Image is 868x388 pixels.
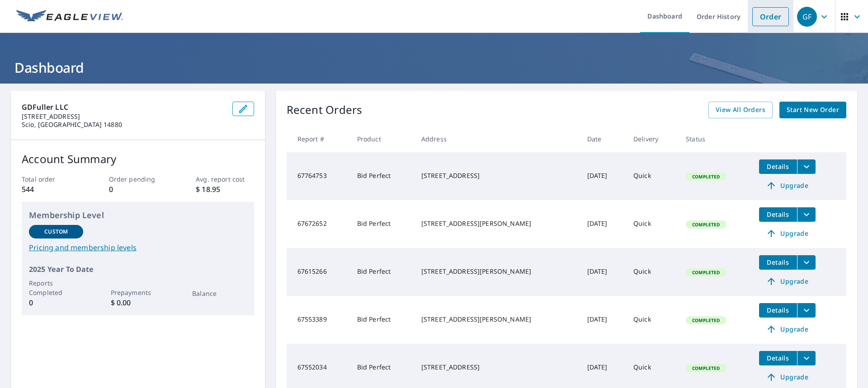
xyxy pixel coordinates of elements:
[764,276,810,287] span: Upgrade
[350,126,414,152] th: Product
[797,351,816,365] button: filesDropdownBtn-67552034
[764,180,810,191] span: Upgrade
[764,258,792,266] span: Details
[759,178,816,193] a: Upgrade
[626,248,679,296] td: Quick
[764,354,792,362] span: Details
[44,228,68,236] p: Custom
[797,7,817,27] div: GF
[29,264,247,275] p: 2025 Year To Date
[287,102,363,118] p: Recent Orders
[687,317,725,323] span: Completed
[779,102,846,118] a: Start New Order
[109,184,167,195] p: 0
[421,219,573,228] div: [STREET_ADDRESS][PERSON_NAME]
[22,102,225,112] p: GDFuller LLC
[687,173,725,180] span: Completed
[797,159,816,174] button: filesDropdownBtn-67764753
[580,248,626,296] td: [DATE]
[287,248,350,296] td: 67615266
[111,297,165,308] p: $ 0.00
[580,200,626,248] td: [DATE]
[29,278,83,297] p: Reports Completed
[759,226,816,241] a: Upgrade
[764,210,792,219] span: Details
[421,363,573,372] div: [STREET_ADDRESS]
[22,151,254,167] p: Account Summary
[759,207,797,222] button: detailsBtn-67672652
[350,152,414,200] td: Bid Perfect
[764,228,810,239] span: Upgrade
[196,184,254,195] p: $ 18.95
[797,207,816,222] button: filesDropdownBtn-67672652
[687,365,725,371] span: Completed
[759,255,797,270] button: detailsBtn-67615266
[22,112,225,121] p: [STREET_ADDRESS]
[759,351,797,365] button: detailsBtn-67552034
[350,200,414,248] td: Bid Perfect
[11,58,857,77] h1: Dashboard
[708,102,773,118] a: View All Orders
[787,104,839,116] span: Start New Order
[580,152,626,200] td: [DATE]
[192,289,246,298] p: Balance
[350,296,414,344] td: Bid Perfect
[287,126,350,152] th: Report #
[759,274,816,289] a: Upgrade
[759,322,816,337] a: Upgrade
[759,370,816,384] a: Upgrade
[716,104,765,116] span: View All Orders
[16,10,123,23] img: EV Logo
[350,248,414,296] td: Bid Perfect
[287,200,350,248] td: 67672652
[29,209,247,221] p: Membership Level
[626,126,679,152] th: Delivery
[29,242,247,253] a: Pricing and membership levels
[764,162,792,171] span: Details
[764,372,810,383] span: Upgrade
[626,200,679,248] td: Quick
[679,126,752,152] th: Status
[764,324,810,335] span: Upgrade
[797,303,816,318] button: filesDropdownBtn-67553389
[22,184,80,195] p: 544
[421,267,573,276] div: [STREET_ADDRESS][PERSON_NAME]
[421,171,573,180] div: [STREET_ADDRESS]
[29,297,83,308] p: 0
[752,7,789,26] a: Order
[22,121,225,129] p: Scio, [GEOGRAPHIC_DATA] 14880
[626,296,679,344] td: Quick
[109,174,167,184] p: Order pending
[759,303,797,318] button: detailsBtn-67553389
[580,296,626,344] td: [DATE]
[287,152,350,200] td: 67764753
[764,306,792,314] span: Details
[421,315,573,324] div: [STREET_ADDRESS][PERSON_NAME]
[797,255,816,270] button: filesDropdownBtn-67615266
[22,174,80,184] p: Total order
[580,126,626,152] th: Date
[687,269,725,276] span: Completed
[196,174,254,184] p: Avg. report cost
[759,159,797,174] button: detailsBtn-67764753
[287,296,350,344] td: 67553389
[111,288,165,297] p: Prepayments
[414,126,580,152] th: Address
[687,221,725,228] span: Completed
[626,152,679,200] td: Quick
